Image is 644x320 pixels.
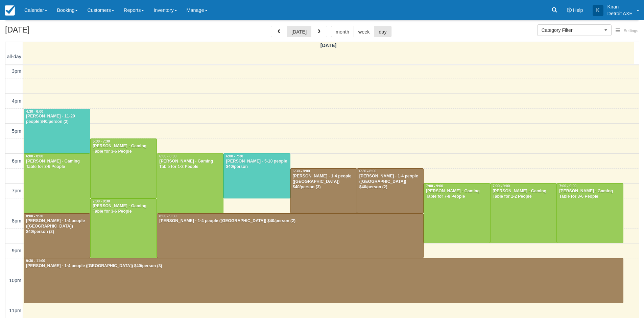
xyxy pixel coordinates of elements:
[159,214,176,218] span: 8:00 - 9:30
[424,183,490,243] a: 7:00 - 9:00[PERSON_NAME] - Gaming Table for 7-8 People
[12,248,21,253] span: 9pm
[90,138,157,198] a: 5:30 - 7:30[PERSON_NAME] - Gaming Table for 3-6 People
[7,54,21,59] span: all-day
[159,218,422,224] div: [PERSON_NAME] - 1-4 people ([GEOGRAPHIC_DATA]) $40/person (2)
[490,183,557,243] a: 7:00 - 9:00[PERSON_NAME] - Gaming Table for 1-2 People
[359,169,377,173] span: 6:30 - 8:00
[26,218,88,235] div: [PERSON_NAME] - 1-4 people ([GEOGRAPHIC_DATA]) $40/person (2)
[557,183,623,243] a: 7:00 - 9:00[PERSON_NAME] - Gaming Table for 3-6 People
[292,174,355,190] div: [PERSON_NAME] - 1-4 people ([GEOGRAPHIC_DATA]) $40/person (3)
[12,98,21,104] span: 4pm
[24,153,90,213] a: 6:00 - 8:00[PERSON_NAME] - Gaming Table for 3-6 People
[607,10,633,17] p: Detroit AXE
[90,198,157,258] a: 7:30 - 9:30[PERSON_NAME] - Gaming Table for 3-6 People
[290,168,357,213] a: 6:30 - 8:00[PERSON_NAME] - 1-4 people ([GEOGRAPHIC_DATA]) $40/person (3)
[331,26,354,37] button: month
[12,158,21,164] span: 6pm
[493,184,510,188] span: 7:00 - 9:00
[93,199,110,203] span: 7:30 - 9:30
[559,189,621,199] div: [PERSON_NAME] - Gaming Table for 3-6 People
[542,27,603,34] span: Category Filter
[12,68,21,74] span: 3pm
[359,174,422,190] div: [PERSON_NAME] - 1-4 people ([GEOGRAPHIC_DATA]) $40/person (2)
[93,140,110,143] span: 5:30 - 7:30
[567,8,572,13] i: Help
[92,204,155,214] div: [PERSON_NAME] - Gaming Table for 3-6 People
[26,214,43,218] span: 8:00 - 9:30
[12,218,21,223] span: 8pm
[223,153,290,198] a: 6:00 - 7:30[PERSON_NAME] - 5-10 people $40/person
[24,109,90,154] a: 4:30 - 6:00[PERSON_NAME] - 11-20 people $40/person (2)
[320,43,337,48] span: [DATE]
[26,154,43,158] span: 6:00 - 8:00
[26,114,88,125] div: [PERSON_NAME] - 11-20 people $40/person (2)
[287,26,311,37] button: [DATE]
[9,308,21,313] span: 11pm
[12,188,21,193] span: 7pm
[159,154,176,158] span: 6:00 - 8:00
[157,213,424,258] a: 8:00 - 9:30[PERSON_NAME] - 1-4 people ([GEOGRAPHIC_DATA]) $40/person (2)
[354,26,375,37] button: week
[225,159,288,170] div: [PERSON_NAME] - 5-10 people $40/person
[492,189,555,199] div: [PERSON_NAME] - Gaming Table for 1-2 People
[26,263,621,269] div: [PERSON_NAME] - 1-4 people ([GEOGRAPHIC_DATA]) $40/person (3)
[226,154,243,158] span: 6:00 - 7:30
[24,258,623,303] a: 9:30 - 11:00[PERSON_NAME] - 1-4 people ([GEOGRAPHIC_DATA]) $40/person (3)
[559,184,576,188] span: 7:00 - 9:00
[573,7,583,13] span: Help
[293,169,310,173] span: 6:30 - 8:00
[357,168,424,213] a: 6:30 - 8:00[PERSON_NAME] - 1-4 people ([GEOGRAPHIC_DATA]) $40/person (2)
[426,184,443,188] span: 7:00 - 9:00
[5,26,91,38] h2: [DATE]
[26,259,45,263] span: 9:30 - 11:00
[607,3,633,10] p: Kiran
[537,24,612,36] button: Category Filter
[24,213,90,258] a: 8:00 - 9:30[PERSON_NAME] - 1-4 people ([GEOGRAPHIC_DATA]) $40/person (2)
[26,110,43,113] span: 4:30 - 6:00
[374,26,391,37] button: day
[593,5,603,16] div: K
[624,28,638,33] span: Settings
[157,153,223,213] a: 6:00 - 8:00[PERSON_NAME] - Gaming Table for 1-2 People
[426,189,488,199] div: [PERSON_NAME] - Gaming Table for 7-8 People
[5,5,15,16] img: checkfront-main-nav-mini-logo.png
[12,128,21,134] span: 5pm
[612,26,642,36] button: Settings
[159,159,221,170] div: [PERSON_NAME] - Gaming Table for 1-2 People
[92,144,155,154] div: [PERSON_NAME] - Gaming Table for 3-6 People
[9,278,21,283] span: 10pm
[26,159,88,170] div: [PERSON_NAME] - Gaming Table for 3-6 People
